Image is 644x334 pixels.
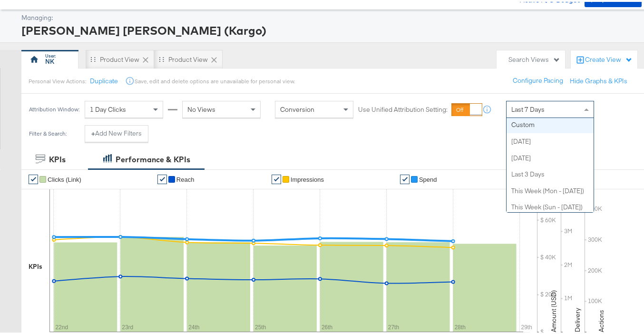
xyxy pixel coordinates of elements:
div: Create View [585,53,633,63]
strong: + [91,127,95,136]
span: Spend [419,174,437,181]
div: Managing: [21,11,639,20]
div: KPIs [29,260,42,269]
a: ✔ [400,173,410,182]
div: Performance & KPIs [116,152,190,163]
button: Configure Pacing [506,70,570,88]
div: Last 3 Days [507,164,594,181]
span: No Views [187,103,215,112]
div: Filter & Search: [29,128,67,135]
span: Impressions [291,174,324,181]
button: +Add New Filters [85,123,148,140]
button: Hide Graphs & KPIs [570,75,627,84]
button: Duplicate [90,75,118,84]
a: ✔ [29,173,38,182]
div: Save, edit and delete options are unavailable for personal view. [135,76,295,83]
span: Reach [176,174,195,181]
a: ✔ [157,173,167,182]
div: [DATE] [507,148,594,165]
div: Drag to reorder tab [159,55,164,60]
div: Custom [507,115,594,131]
div: [DATE] [507,131,594,148]
span: Clicks (Link) [48,174,81,181]
div: [PERSON_NAME] [PERSON_NAME] (Kargo) [21,20,639,37]
a: ✔ [272,173,281,182]
div: KPIs [49,152,66,163]
label: Use Unified Attribution Setting: [358,103,448,112]
div: This Week (Mon - [DATE]) [507,181,594,197]
div: NK [45,55,54,64]
div: Attribution Window: [29,104,80,111]
div: This Week (Sun - [DATE]) [507,197,594,214]
text: Amount (USD) [549,288,558,330]
div: Product View [168,53,208,62]
text: Delivery [573,306,582,330]
span: Last 7 Days [511,103,545,112]
text: Actions [597,308,605,330]
span: 1 Day Clicks [90,103,126,112]
div: Product View [100,53,139,62]
div: Drag to reorder tab [90,55,96,60]
span: Conversion [280,103,314,112]
div: Personal View Actions: [29,76,86,83]
div: Search Views [508,53,560,62]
